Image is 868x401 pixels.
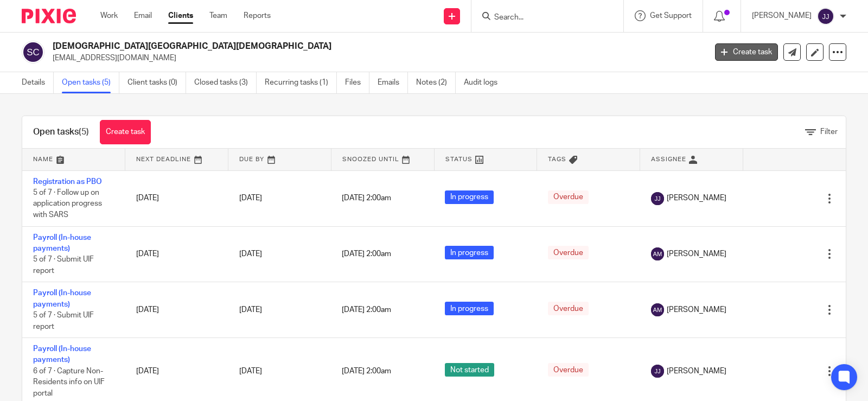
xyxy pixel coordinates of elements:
[416,72,456,93] a: Notes (2)
[33,345,91,364] a: Payroll (In-house payments)
[667,366,726,377] span: [PERSON_NAME]
[239,250,262,258] span: [DATE]
[445,246,494,259] span: In progress
[445,190,494,204] span: In progress
[342,195,391,202] span: [DATE] 2:00am
[33,289,91,308] a: Payroll (In-house payments)
[650,12,692,20] span: Get Support
[33,367,105,397] span: 6 of 7 · Capture Non-Residents info on UIF portal
[345,72,369,93] a: Files
[548,363,589,377] span: Overdue
[100,120,151,144] a: Create task
[62,72,119,93] a: Open tasks (5)
[445,302,494,315] span: In progress
[493,13,591,23] input: Search
[33,256,94,275] span: 5 of 7 · Submit UIF report
[33,126,89,138] h1: Open tasks
[715,43,778,61] a: Create task
[244,10,271,21] a: Reports
[22,9,76,23] img: Pixie
[667,249,726,259] span: [PERSON_NAME]
[817,8,834,25] img: svg%3E
[239,367,262,375] span: [DATE]
[22,72,54,93] a: Details
[265,72,337,93] a: Recurring tasks (1)
[820,128,838,136] span: Filter
[209,10,227,21] a: Team
[342,367,391,375] span: [DATE] 2:00am
[100,10,118,21] a: Work
[53,53,699,63] p: [EMAIL_ADDRESS][DOMAIN_NAME]
[239,306,262,314] span: [DATE]
[548,156,566,162] span: Tags
[342,250,391,258] span: [DATE] 2:00am
[378,72,408,93] a: Emails
[548,190,589,204] span: Overdue
[134,10,152,21] a: Email
[667,193,726,203] span: [PERSON_NAME]
[445,363,494,377] span: Not started
[33,178,102,186] a: Registration as PBO
[33,311,94,330] span: 5 of 7 · Submit UIF report
[752,10,812,21] p: [PERSON_NAME]
[125,282,228,338] td: [DATE]
[667,304,726,315] span: [PERSON_NAME]
[22,41,44,63] img: svg%3E
[651,192,664,205] img: svg%3E
[168,10,193,21] a: Clients
[125,170,228,226] td: [DATE]
[548,302,589,315] span: Overdue
[548,246,589,259] span: Overdue
[53,41,570,52] h2: [DEMOGRAPHIC_DATA][GEOGRAPHIC_DATA][DEMOGRAPHIC_DATA]
[127,72,186,93] a: Client tasks (0)
[342,306,391,314] span: [DATE] 2:00am
[239,194,262,202] span: [DATE]
[651,247,664,260] img: svg%3E
[464,72,506,93] a: Audit logs
[651,365,664,378] img: svg%3E
[33,189,102,219] span: 5 of 7 · Follow up on application progress with SARS
[445,156,473,162] span: Status
[125,226,228,282] td: [DATE]
[342,156,399,162] span: Snoozed Until
[79,128,89,136] span: (5)
[194,72,257,93] a: Closed tasks (3)
[651,303,664,316] img: svg%3E
[33,234,91,252] a: Payroll (In-house payments)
